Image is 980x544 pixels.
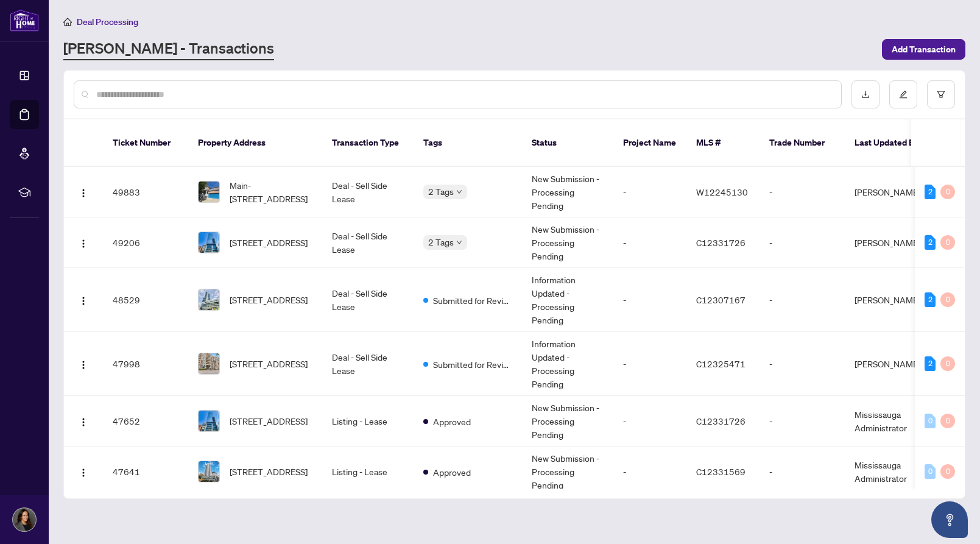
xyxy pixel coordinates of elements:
[322,268,414,332] td: Deal - Sell Side Lease
[414,119,522,167] th: Tags
[925,414,936,428] div: 0
[613,332,686,396] td: -
[322,396,414,447] td: Listing - Lease
[696,294,746,305] span: C12307167
[760,447,845,497] td: -
[940,464,955,479] div: 0
[925,185,936,199] div: 2
[613,447,686,497] td: -
[74,182,93,202] button: Logo
[433,415,471,428] span: Approved
[845,332,936,396] td: [PERSON_NAME]
[103,447,188,497] td: 47641
[77,16,138,27] span: Deal Processing
[322,167,414,217] td: Deal - Sell Side Lease
[103,396,188,447] td: 47652
[925,356,936,371] div: 2
[760,332,845,396] td: -
[79,417,88,427] img: Logo
[696,415,746,426] span: C12331726
[851,80,880,108] button: download
[845,167,936,217] td: [PERSON_NAME]
[522,447,613,497] td: New Submission - Processing Pending
[428,185,454,199] span: 2 Tags
[79,188,88,198] img: Logo
[940,292,955,307] div: 0
[613,167,686,217] td: -
[940,185,955,199] div: 0
[199,461,219,482] img: thumbnail-img
[230,357,308,370] span: [STREET_ADDRESS]
[760,396,845,447] td: -
[74,290,93,309] button: Logo
[892,40,956,59] span: Add Transaction
[322,447,414,497] td: Listing - Lease
[522,119,613,167] th: Status
[188,119,322,167] th: Property Address
[103,119,188,167] th: Ticket Number
[456,239,462,246] span: down
[79,360,88,370] img: Logo
[428,235,454,249] span: 2 Tags
[522,167,613,217] td: New Submission - Processing Pending
[230,178,312,205] span: Main-[STREET_ADDRESS]
[760,167,845,217] td: -
[613,119,686,167] th: Project Name
[230,465,308,478] span: [STREET_ADDRESS]
[79,296,88,306] img: Logo
[937,90,945,99] span: filter
[74,354,93,373] button: Logo
[925,464,936,479] div: 0
[613,396,686,447] td: -
[199,182,219,202] img: thumbnail-img
[927,80,955,108] button: filter
[63,18,72,26] span: home
[103,268,188,332] td: 48529
[199,411,219,431] img: thumbnail-img
[760,119,845,167] th: Trade Number
[522,332,613,396] td: Information Updated - Processing Pending
[103,167,188,217] td: 49883
[322,217,414,268] td: Deal - Sell Side Lease
[199,289,219,310] img: thumbnail-img
[74,233,93,252] button: Logo
[845,447,936,497] td: Mississauga Administrator
[696,186,748,197] span: W12245130
[13,508,36,531] img: Profile Icon
[433,294,512,307] span: Submitted for Review
[103,217,188,268] td: 49206
[925,235,936,250] div: 2
[940,356,955,371] div: 0
[74,411,93,431] button: Logo
[522,217,613,268] td: New Submission - Processing Pending
[925,292,936,307] div: 2
[940,235,955,250] div: 0
[696,358,746,369] span: C12325471
[456,189,462,195] span: down
[861,90,870,99] span: download
[845,396,936,447] td: Mississauga Administrator
[230,236,308,249] span: [STREET_ADDRESS]
[522,396,613,447] td: New Submission - Processing Pending
[522,268,613,332] td: Information Updated - Processing Pending
[686,119,760,167] th: MLS #
[845,217,936,268] td: [PERSON_NAME]
[613,268,686,332] td: -
[613,217,686,268] td: -
[433,358,512,371] span: Submitted for Review
[230,414,308,428] span: [STREET_ADDRESS]
[322,332,414,396] td: Deal - Sell Side Lease
[10,9,39,32] img: logo
[696,237,746,248] span: C12331726
[74,462,93,481] button: Logo
[889,80,917,108] button: edit
[940,414,955,428] div: 0
[696,466,746,477] span: C12331569
[63,38,274,60] a: [PERSON_NAME] - Transactions
[760,217,845,268] td: -
[931,501,968,538] button: Open asap
[230,293,308,306] span: [STREET_ADDRESS]
[103,332,188,396] td: 47998
[433,465,471,479] span: Approved
[79,468,88,478] img: Logo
